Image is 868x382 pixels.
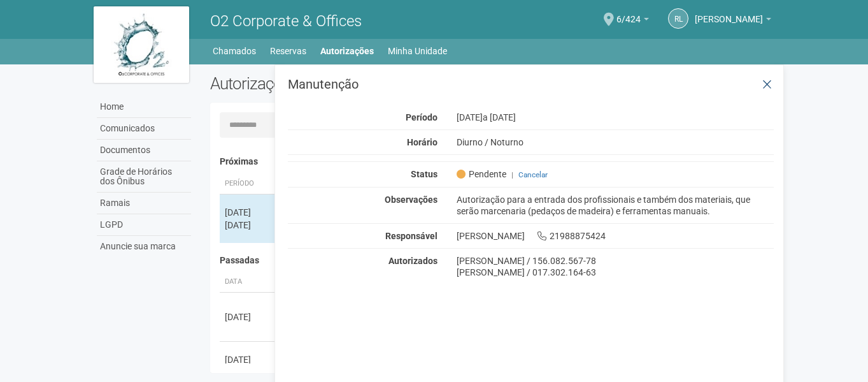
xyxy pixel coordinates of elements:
strong: Status [411,169,438,179]
a: 6/424 [616,16,649,26]
div: [PERSON_NAME] / 156.082.567-78 [457,255,774,267]
a: RL [668,8,688,29]
a: LGPD [97,214,191,236]
a: Reservas [270,42,306,60]
h3: Manutenção [288,78,774,91]
span: a [DATE] [483,112,516,122]
strong: Período [406,112,438,122]
strong: Observações [385,195,438,205]
div: [DATE] [225,219,272,231]
div: [DATE] [447,112,784,123]
span: Robson Luiz Ferraro Motta [695,2,763,24]
span: 6/424 [616,2,641,24]
th: Data [220,272,277,293]
strong: Autorizados [388,256,438,266]
a: Chamados [213,42,256,60]
h2: Autorizações [210,74,483,93]
a: [PERSON_NAME] [695,16,771,26]
a: Home [97,96,191,118]
a: Comunicados [97,118,191,140]
a: Grade de Horários dos Ônibus [97,161,191,193]
a: Minha Unidade [388,42,447,60]
a: Ramais [97,193,191,214]
div: [PERSON_NAME] / 017.302.164-63 [457,267,774,278]
th: Período [220,173,277,195]
a: Cancelar [518,170,548,179]
span: O2 Corporate & Offices [210,12,362,30]
div: Autorização para a entrada dos profissionais e também dos materiais, que serão marcenaria (pedaço... [447,194,784,217]
div: [DATE] [225,206,272,219]
div: [PERSON_NAME] 21988875424 [447,230,784,242]
h4: Próximas [220,157,765,166]
a: Autorizações [320,42,374,60]
span: Pendente [457,168,506,180]
strong: Responsável [385,231,438,241]
img: logo.jpg [94,6,189,83]
h4: Passadas [220,256,765,265]
span: | [511,170,513,179]
strong: Horário [407,137,438,147]
div: [DATE] [225,311,272,323]
div: [DATE] [225,353,272,366]
a: Documentos [97,140,191,161]
a: Anuncie sua marca [97,236,191,257]
div: Diurno / Noturno [447,136,784,148]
